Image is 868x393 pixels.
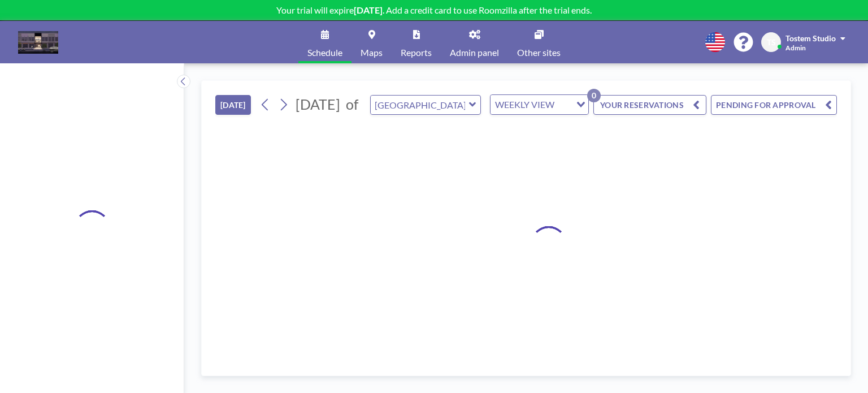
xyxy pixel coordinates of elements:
a: Reports [392,21,441,63]
a: Maps [351,21,392,63]
a: Other sites [508,21,570,63]
span: WEEKLY VIEW [493,97,557,112]
button: [DATE] [215,95,251,115]
a: Schedule [298,21,351,63]
a: Admin panel [441,21,508,63]
img: organization-logo [18,31,58,54]
p: 0 [587,89,601,102]
button: PENDING FOR APPROVAL [711,95,837,115]
span: Other sites [517,48,561,57]
span: Admin panel [450,48,499,57]
span: Tostem Studio [785,33,836,43]
button: YOUR RESERVATIONS0 [593,95,706,115]
span: Maps [361,48,383,57]
span: Schedule [307,48,342,57]
b: [DATE] [354,5,383,15]
span: Reports [401,48,432,57]
div: Search for option [491,95,588,114]
span: TS [767,37,776,47]
span: [DATE] [296,96,340,113]
input: TOSTEM Studio Meeting Room [371,96,469,114]
span: of [346,96,358,113]
input: Search for option [558,97,570,112]
span: Admin [785,44,806,52]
